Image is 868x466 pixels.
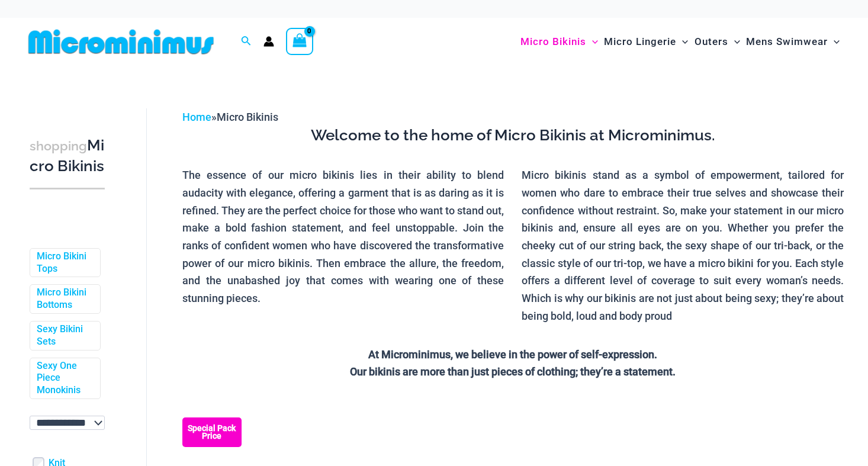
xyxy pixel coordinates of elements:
[182,425,242,440] b: Special Pack Price
[695,27,728,57] span: Outers
[743,24,843,60] a: Mens SwimwearMenu ToggleMenu Toggle
[24,28,218,55] img: MM SHOP LOGO FLAT
[30,139,87,153] span: shopping
[263,36,274,47] a: Account icon link
[746,27,828,57] span: Mens Swimwear
[676,27,688,57] span: Menu Toggle
[517,24,601,60] a: Micro BikinisMenu ToggleMenu Toggle
[604,27,676,57] span: Micro Lingerie
[522,166,844,324] p: Micro bikinis stand as a symbol of empowerment, tailored for women who dare to embrace their true...
[182,111,211,123] a: Home
[728,27,740,57] span: Menu Toggle
[182,126,844,146] h3: Welcome to the home of Micro Bikinis at Microminimus.
[586,27,598,57] span: Menu Toggle
[217,111,278,123] span: Micro Bikinis
[520,27,586,57] span: Micro Bikinis
[516,22,844,62] nav: Site Navigation
[182,111,278,123] span: »
[182,166,504,307] p: The essence of our micro bikinis lies in their ability to blend audacity with elegance, offering ...
[368,348,657,361] strong: At Microminimus, we believe in the power of self-expression.
[37,287,91,311] a: Micro Bikini Bottoms
[350,365,676,378] strong: Our bikinis are more than just pieces of clothing; they’re a statement.
[241,34,252,49] a: Search icon link
[828,27,840,57] span: Menu Toggle
[692,24,743,60] a: OutersMenu ToggleMenu Toggle
[37,323,91,348] a: Sexy Bikini Sets
[286,28,313,55] a: View Shopping Cart, empty
[37,250,91,275] a: Micro Bikini Tops
[30,416,105,430] select: wpc-taxonomy-pa_color-745982
[30,136,105,176] h3: Micro Bikinis
[37,360,91,397] a: Sexy One Piece Monokinis
[601,24,691,60] a: Micro LingerieMenu ToggleMenu Toggle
